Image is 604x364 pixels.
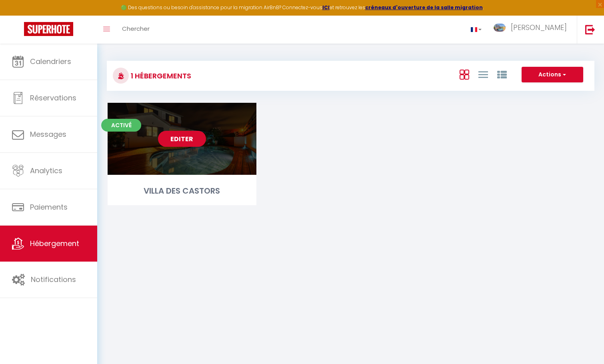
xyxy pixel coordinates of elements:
a: ... [PERSON_NAME] [488,16,577,44]
img: logout [585,24,595,34]
img: ... [494,24,506,32]
span: Chercher [122,24,150,33]
span: Analytics [30,166,62,176]
span: Hébergement [30,238,79,248]
a: créneaux d'ouverture de la salle migration [365,4,483,11]
img: Super Booking [24,22,73,36]
button: Actions [522,67,583,83]
span: Activé [101,119,141,132]
span: [PERSON_NAME] [511,22,567,32]
a: ICI [322,4,330,11]
a: Vue par Groupe [497,68,507,81]
span: Messages [30,129,66,139]
span: Paiements [30,202,68,212]
span: Réservations [30,93,76,103]
a: Editer [158,131,206,147]
button: Ouvrir le widget de chat LiveChat [6,3,30,27]
span: Notifications [31,274,76,284]
div: VILLA DES CASTORS [108,185,256,197]
h3: 1 Hébergements [129,67,191,85]
a: Vue en Liste [478,68,488,81]
span: Calendriers [30,56,71,66]
a: Vue en Box [460,68,469,81]
a: Chercher [116,16,156,44]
